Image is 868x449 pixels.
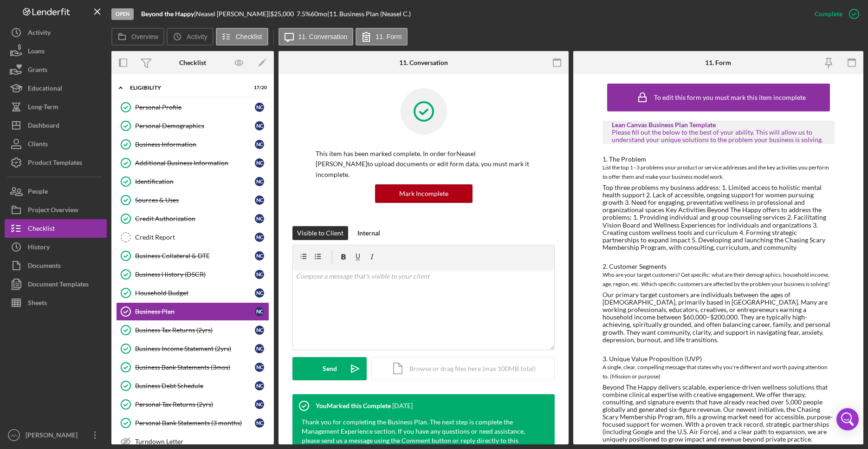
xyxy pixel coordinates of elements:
[135,122,255,130] div: Personal Demographics
[392,402,413,410] time: 2025-06-18 23:11
[5,79,107,98] button: Educational
[612,121,825,129] div: Lean Canvas Business Plan Template
[116,172,269,191] a: IdentificationNC
[815,5,842,23] div: Complete
[116,98,269,117] a: Personal ProfileNC
[602,184,835,251] div: Top three problems my business address: 1. Limited access to holistic mental health support 2. La...
[116,247,269,265] a: Business Collateral & DTENC
[323,357,337,380] div: Send
[5,426,107,444] button: AA[PERSON_NAME]
[5,116,107,135] a: Dashboard
[255,214,264,223] div: N C
[5,256,107,275] a: Documents
[255,270,264,279] div: N C
[602,291,835,344] div: Our primary target customers are individuals between the ages of [DEMOGRAPHIC_DATA], primarily ba...
[353,226,385,240] button: Internal
[255,288,264,298] div: N C
[5,153,107,172] button: Product Templates
[28,60,47,81] div: Grants
[116,154,269,172] a: Additional Business InformationNC
[399,59,448,66] div: 11. Conversation
[135,178,255,185] div: Identification
[179,59,206,66] div: Checklist
[316,402,391,410] div: You Marked this Complete
[255,251,264,260] div: N C
[250,85,267,91] div: 17 / 20
[135,141,255,148] div: Business Information
[216,28,268,46] button: Checklist
[602,363,835,381] div: A single, clear, compelling message that states why you're different and worth paying attention t...
[116,265,269,284] a: Business History (DSCR)NC
[602,270,835,289] div: Who are your target customers? Get specific: what are their demographics, household income, age, ...
[602,355,835,363] div: 3. Unique Value Proposition (UVP)
[28,153,82,174] div: Product Templates
[135,438,269,445] div: Turndown Letter
[116,135,269,154] a: Business InformationNC
[5,135,107,153] button: Clients
[28,42,45,63] div: Loans
[270,10,294,18] span: $25,000
[5,201,107,219] button: Project Overview
[255,418,264,428] div: N C
[255,307,264,316] div: N C
[116,302,269,321] a: Business PlanNC
[5,238,107,256] a: History
[5,60,107,79] a: Grants
[111,8,134,20] div: Open
[135,419,255,427] div: Personal Bank Statements (3 months)
[705,59,731,66] div: 11. Form
[292,357,367,380] button: Send
[28,256,61,277] div: Documents
[111,28,164,46] button: Overview
[297,10,311,18] div: 7.5 %
[5,98,107,116] a: Long-Term
[196,10,270,18] div: Neasel [PERSON_NAME] |
[28,219,55,240] div: Checklist
[11,433,17,438] text: AA
[5,23,107,42] button: Activity
[116,395,269,414] a: Personal Tax Returns (2yrs)NC
[135,252,255,260] div: Business Collateral & DTE
[130,85,244,91] div: ELIGIBILITY
[602,263,835,270] div: 2. Customer Segments
[135,271,255,278] div: Business History (DSCR)
[292,226,348,240] button: Visible to Client
[255,103,264,112] div: N C
[28,98,58,118] div: Long-Term
[116,117,269,135] a: Personal DemographicsNC
[255,325,264,335] div: N C
[255,140,264,149] div: N C
[135,234,255,241] div: Credit Report
[5,42,107,60] button: Loans
[357,226,380,240] div: Internal
[116,284,269,302] a: Household BudgetNC
[5,219,107,238] button: Checklist
[28,238,50,259] div: History
[141,10,196,18] div: |
[135,364,255,371] div: Business Bank Statements (3mos)
[28,275,89,296] div: Document Templates
[255,158,264,168] div: N C
[356,28,408,46] button: 11. Form
[5,293,107,312] button: Sheets
[28,23,51,44] div: Activity
[255,121,264,130] div: N C
[255,381,264,390] div: N C
[5,275,107,293] button: Document Templates
[28,293,47,314] div: Sheets
[135,104,255,111] div: Personal Profile
[135,401,255,408] div: Personal Tax Returns (2yrs)
[236,33,262,40] label: Checklist
[116,321,269,339] a: Business Tax Returns (2yrs)NC
[255,195,264,205] div: N C
[135,308,255,315] div: Business Plan
[375,184,473,203] button: Mark Incomplete
[279,28,354,46] button: 11. Conversation
[255,177,264,186] div: N C
[187,33,207,40] label: Activity
[255,344,264,353] div: N C
[167,28,213,46] button: Activity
